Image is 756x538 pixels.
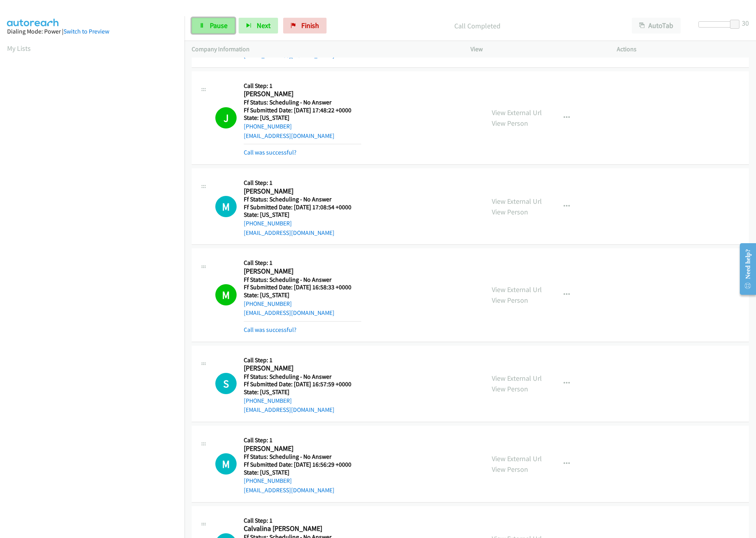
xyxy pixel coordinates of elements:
[244,203,361,211] h5: Ff Submitted Date: [DATE] 17:08:54 +0000
[742,18,749,28] div: 30
[215,196,237,217] h1: M
[239,18,278,34] button: Next
[192,18,235,34] a: Pause
[244,195,361,203] h5: Ff Status: Scheduling - No Answer
[632,18,681,34] button: AutoTab
[7,27,177,36] div: Dialing Mode: Power |
[492,108,542,117] a: View External Url
[244,132,334,140] a: [EMAIL_ADDRESS][DOMAIN_NAME]
[492,384,528,393] a: View Person
[244,82,361,90] h5: Call Step: 1
[734,238,756,300] iframe: Resource Center
[210,21,228,30] span: Pause
[244,380,361,388] h5: Ff Submitted Date: [DATE] 16:57:59 +0000
[215,107,237,128] h1: J
[492,296,528,305] a: View Person
[617,45,749,54] p: Actions
[492,454,542,463] a: View External Url
[492,197,542,206] a: View External Url
[244,114,361,122] h5: State: [US_STATE]
[244,373,361,381] h5: Ff Status: Scheduling - No Answer
[244,276,361,284] h5: Ff Status: Scheduling - No Answer
[63,28,109,35] a: Switch to Preview
[244,259,361,267] h5: Call Step: 1
[244,211,361,219] h5: State: [US_STATE]
[470,45,603,54] p: View
[244,356,361,364] h5: Call Step: 1
[215,453,237,475] div: The call is yet to be attempted
[244,309,334,316] a: [EMAIL_ADDRESS][DOMAIN_NAME]
[244,89,361,99] h2: [PERSON_NAME]
[244,524,361,533] h2: Calvalina [PERSON_NAME]
[244,406,334,413] a: [EMAIL_ADDRESS][DOMAIN_NAME]
[492,465,528,474] a: View Person
[244,517,361,525] h5: Call Step: 1
[337,20,618,31] p: Call Completed
[192,45,456,54] p: Company Information
[215,453,237,475] h1: M
[244,364,361,373] h2: [PERSON_NAME]
[492,119,528,128] a: View Person
[244,229,334,236] a: [EMAIL_ADDRESS][DOMAIN_NAME]
[244,469,361,477] h5: State: [US_STATE]
[244,326,297,333] a: Call was successful?
[244,291,361,299] h5: State: [US_STATE]
[7,44,31,53] a: My Lists
[257,21,271,30] span: Next
[244,106,361,114] h5: Ff Submitted Date: [DATE] 17:48:22 +0000
[244,486,334,494] a: [EMAIL_ADDRESS][DOMAIN_NAME]
[215,373,237,394] h1: S
[244,220,292,227] a: [PHONE_NUMBER]
[301,21,319,30] span: Finish
[244,123,292,130] a: [PHONE_NUMBER]
[244,267,361,276] h2: [PERSON_NAME]
[244,436,361,444] h5: Call Step: 1
[492,374,542,383] a: View External Url
[244,444,361,453] h2: [PERSON_NAME]
[215,284,237,305] h1: M
[244,283,361,291] h5: Ff Submitted Date: [DATE] 16:58:33 +0000
[244,397,292,404] a: [PHONE_NUMBER]
[244,453,361,461] h5: Ff Status: Scheduling - No Answer
[7,61,185,435] iframe: Dialpad
[244,179,361,187] h5: Call Step: 1
[244,477,292,484] a: [PHONE_NUMBER]
[283,18,327,34] a: Finish
[244,461,361,469] h5: Ff Submitted Date: [DATE] 16:56:29 +0000
[244,300,292,307] a: [PHONE_NUMBER]
[492,285,542,294] a: View External Url
[492,207,528,216] a: View Person
[244,388,361,396] h5: State: [US_STATE]
[244,149,297,156] a: Call was successful?
[244,187,361,196] h2: [PERSON_NAME]
[244,99,361,106] h5: Ff Status: Scheduling - No Answer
